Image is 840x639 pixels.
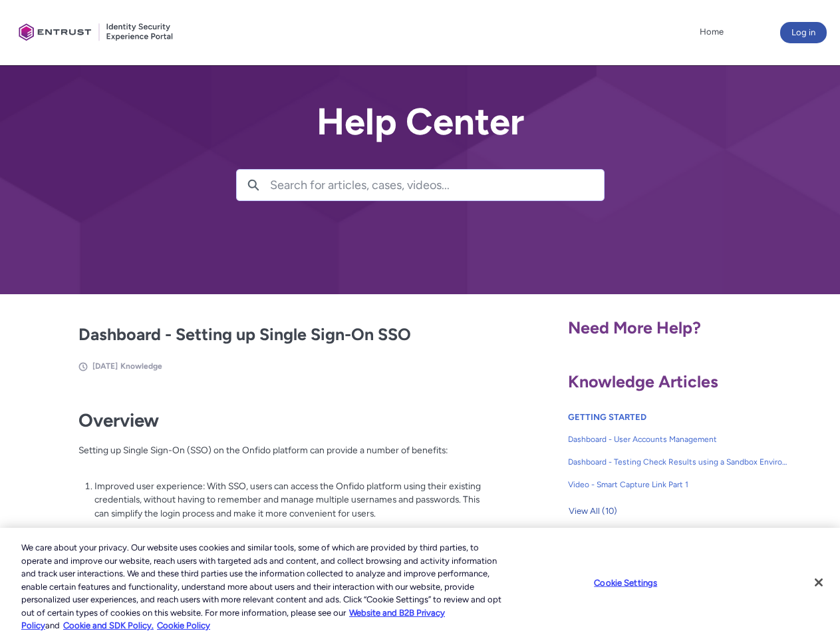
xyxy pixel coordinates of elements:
[584,569,667,596] button: Cookie Settings
[78,409,159,431] strong: Overview
[21,541,504,632] div: We care about your privacy. Our website uses cookies and similar tools, some of which are provide...
[568,412,646,422] a: GETTING STARTED
[94,479,482,521] p: Improved user experience: With SSO, users can access the Onfido platform using their existing cre...
[569,501,617,521] span: View All (10)
[92,361,118,371] span: [DATE]
[568,318,701,337] span: Need More Help?
[568,371,718,391] span: Knowledge Articles
[78,443,482,471] p: Setting up Single Sign-On (SSO) on the Onfido platform can provide a number of benefits:
[568,479,789,491] span: Video - Smart Capture Link Part 1
[568,501,618,522] button: View All (10)
[63,620,154,630] a: Cookie and SDK Policy.
[120,360,162,372] li: Knowledge
[157,620,210,630] a: Cookie Policy
[568,428,789,451] a: Dashboard - User Accounts Management
[237,170,270,200] button: Search
[568,451,789,473] a: Dashboard - Testing Check Results using a Sandbox Environment
[804,568,833,597] button: Close
[236,101,605,142] h2: Help Center
[568,433,789,445] span: Dashboard - User Accounts Management
[78,322,482,347] h2: Dashboard - Setting up Single Sign-On SSO
[780,22,827,43] button: Log in
[568,456,789,468] span: Dashboard - Testing Check Results using a Sandbox Environment
[270,170,604,200] input: Search for articles, cases, videos...
[696,22,727,42] a: Home
[568,473,789,496] a: Video - Smart Capture Link Part 1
